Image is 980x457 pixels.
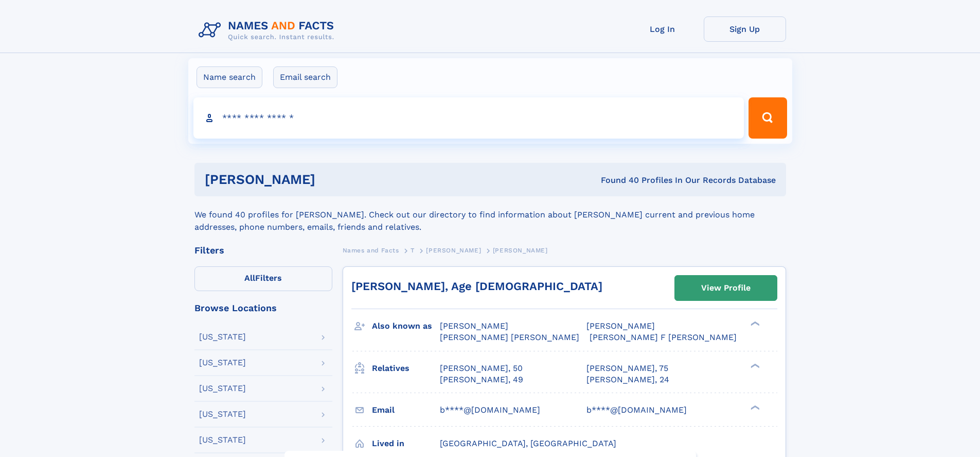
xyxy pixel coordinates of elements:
h3: Lived in [372,435,440,452]
span: T [411,247,415,254]
div: [US_STATE] [199,436,246,444]
a: [PERSON_NAME], 75 [586,363,668,374]
h3: Email [372,401,440,419]
div: ❯ [748,320,760,327]
div: ❯ [748,362,760,369]
a: [PERSON_NAME], 49 [440,374,523,385]
div: [US_STATE] [199,359,246,367]
label: Email search [273,66,337,88]
span: [PERSON_NAME] [493,247,548,254]
div: [US_STATE] [199,333,246,341]
div: Browse Locations [194,303,332,313]
h3: Relatives [372,360,440,377]
a: Log In [621,16,704,42]
a: [PERSON_NAME], 50 [440,363,523,374]
a: T [411,244,415,257]
div: ❯ [748,404,760,411]
div: Found 40 Profiles In Our Records Database [458,175,776,186]
input: search input [193,97,744,139]
a: [PERSON_NAME] [426,244,481,257]
a: View Profile [675,276,777,300]
span: [PERSON_NAME] F [PERSON_NAME] [590,332,737,342]
h3: Also known as [372,317,440,335]
span: [PERSON_NAME] [586,321,655,331]
h1: [PERSON_NAME] [205,173,458,186]
div: [US_STATE] [199,410,246,418]
a: [PERSON_NAME], Age [DEMOGRAPHIC_DATA] [351,280,602,293]
span: [PERSON_NAME] [PERSON_NAME] [440,332,579,342]
div: [US_STATE] [199,384,246,393]
span: All [244,273,255,283]
span: [PERSON_NAME] [426,247,481,254]
a: Names and Facts [343,244,399,257]
div: View Profile [701,276,751,300]
img: Logo Names and Facts [194,16,343,44]
label: Filters [194,266,332,291]
label: Name search [197,66,262,88]
div: We found 40 profiles for [PERSON_NAME]. Check out our directory to find information about [PERSON... [194,196,786,233]
span: [PERSON_NAME] [440,321,508,331]
span: [GEOGRAPHIC_DATA], [GEOGRAPHIC_DATA] [440,438,616,448]
a: [PERSON_NAME], 24 [586,374,669,385]
div: Filters [194,246,332,255]
a: Sign Up [704,16,786,42]
button: Search Button [749,97,787,139]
